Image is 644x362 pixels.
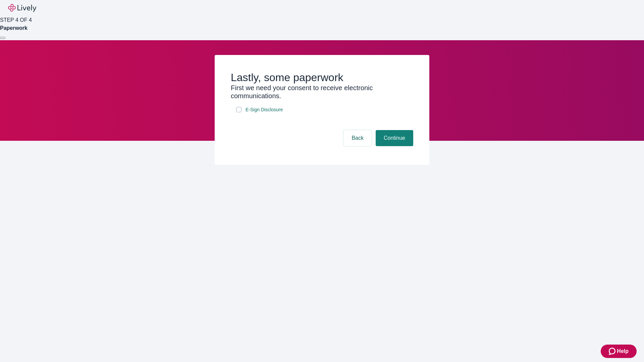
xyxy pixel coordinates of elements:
h2: Lastly, some paperwork [231,71,413,84]
span: Help [617,347,629,355]
span: E-Sign Disclosure [246,106,283,113]
button: Zendesk support iconHelp [601,345,637,358]
img: Lively [8,4,36,12]
svg: Zendesk support icon [609,347,617,355]
a: e-sign disclosure document [244,106,284,114]
button: Continue [376,130,413,146]
button: Back [343,130,372,146]
h3: First we need your consent to receive electronic communications. [231,84,413,100]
